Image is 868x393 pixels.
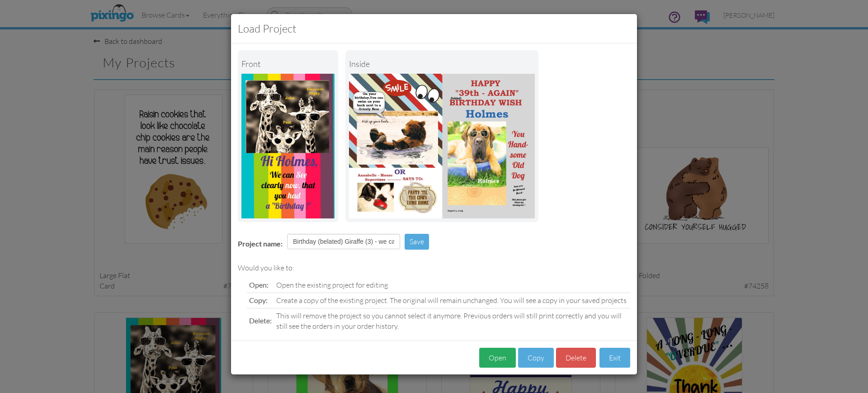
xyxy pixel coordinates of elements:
[274,293,630,308] td: Create a copy of the existing project. The original will remain unchanged. You will see a copy in...
[238,239,283,249] label: Project name:
[479,348,516,368] button: Open
[556,348,596,368] button: Delete
[238,21,630,36] h3: Load Project
[249,296,268,304] span: Copy:
[405,234,429,250] button: Save
[599,348,630,368] button: Exit
[287,234,400,249] input: Enter project name
[518,348,554,368] button: Copy
[238,263,630,273] div: Would you like to:
[349,74,535,218] img: Portrait Image
[249,280,269,289] span: Open:
[274,308,630,333] td: This will remove the project so you cannot select it anymore. Previous orders will still print co...
[349,54,535,74] div: inside
[249,316,272,325] span: Delete:
[241,74,335,218] img: Landscape Image
[241,54,335,74] div: Front
[868,393,868,393] iframe: Chat
[274,278,630,293] td: Open the existing project for editing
